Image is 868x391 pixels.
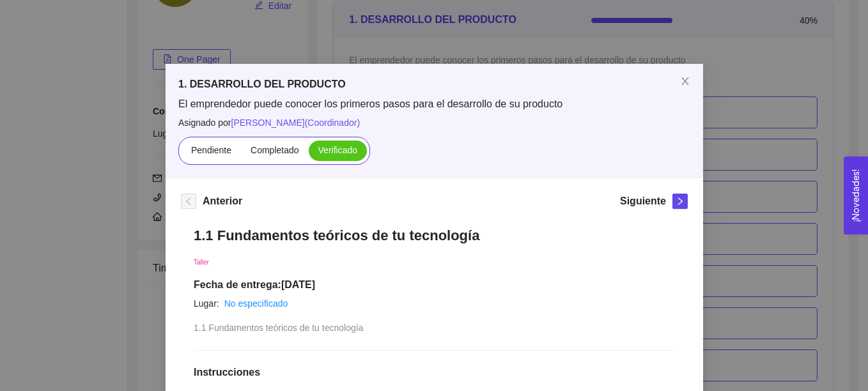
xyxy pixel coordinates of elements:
[231,118,360,128] span: [PERSON_NAME] ( Coordinador )
[194,323,363,333] span: 1.1 Fundamentos teóricos de tu tecnología
[178,97,690,111] span: El emprendedor puede conocer los primeros pasos para el desarrollo de su producto
[178,77,690,92] h5: 1. DESARROLLO DEL PRODUCTO
[680,76,690,86] span: close
[667,64,703,100] button: Close
[203,194,242,209] h5: Anterior
[224,298,288,309] a: No especificado
[619,194,665,209] h5: Siguiente
[194,279,675,291] h1: Fecha de entrega: [DATE]
[190,145,231,155] span: Pendiente
[844,157,868,234] button: Open Feedback Widget
[194,227,675,244] h1: 1.1 Fundamentos teóricos de tu tecnología
[194,366,675,379] h1: Instrucciones
[318,145,357,155] span: Verificado
[672,194,688,209] button: right
[181,194,196,209] button: left
[194,296,219,310] article: Lugar:
[178,116,690,130] span: Asignado por
[251,145,299,155] span: Completado
[194,259,209,266] span: Taller
[673,197,687,206] span: right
